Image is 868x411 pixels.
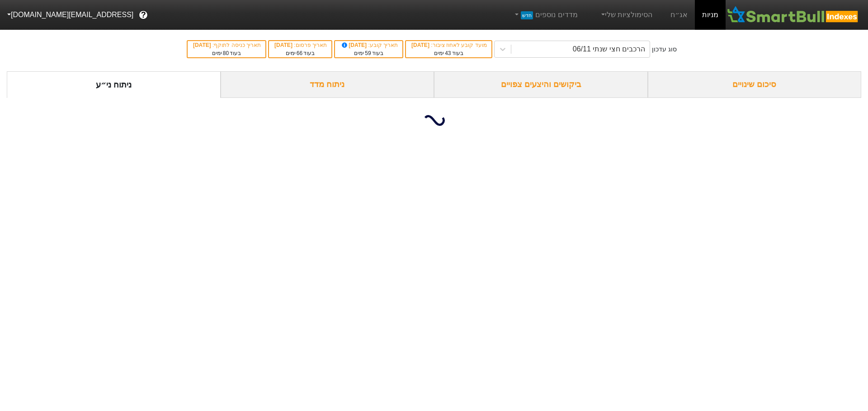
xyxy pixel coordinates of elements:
div: הרכבים חצי שנתי 06/11 [573,44,645,55]
span: חדש [521,11,533,19]
div: בעוד ימים [410,49,486,57]
div: בעוד ימים [274,49,327,57]
span: 66 [297,50,302,56]
div: תאריך כניסה לתוקף : [192,41,261,49]
div: בעוד ימים [340,49,398,57]
span: [DATE] [193,42,212,48]
span: [DATE] [274,42,294,48]
div: ניתוח מדד [221,71,434,98]
div: תאריך פרסום : [274,41,327,49]
span: 80 [223,50,229,56]
span: 59 [365,50,371,56]
a: הסימולציות שלי [596,6,656,24]
div: סוג עדכון [652,45,677,54]
div: ניתוח ני״ע [7,71,221,98]
div: סיכום שינויים [648,71,862,98]
span: ? [141,9,146,21]
img: SmartBull [726,6,861,24]
div: תאריך קובע : [340,41,398,49]
span: [DATE] [340,42,368,48]
img: loading... [423,110,445,131]
div: בעוד ימים [192,49,261,57]
span: 43 [445,50,451,56]
div: ביקושים והיצעים צפויים [434,71,648,98]
span: [DATE] [411,42,431,48]
a: מדדים נוספיםחדש [509,6,581,24]
div: מועד קובע לאחוז ציבור : [410,41,486,49]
